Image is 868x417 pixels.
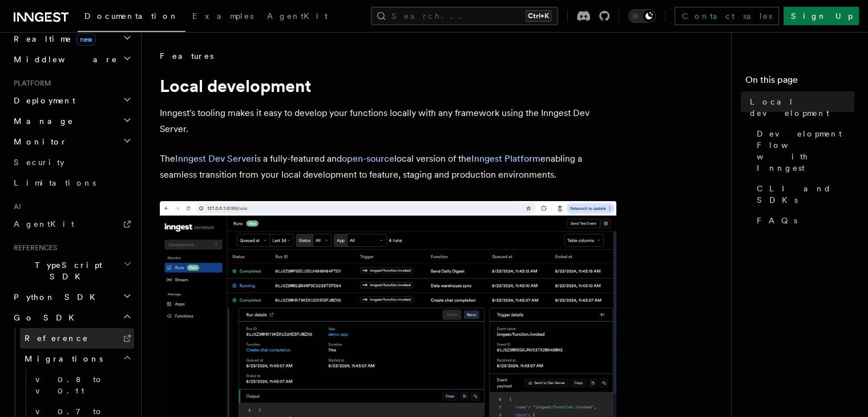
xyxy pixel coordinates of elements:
span: Development Flow with Inngest [757,128,854,174]
a: CLI and SDKs [752,178,854,210]
span: Realtime [9,33,95,45]
a: Local development [745,91,854,123]
button: TypeScript SDK [9,255,134,287]
span: Features [160,50,213,62]
span: Security [14,158,64,167]
h1: Local development [160,75,616,96]
span: Middleware [9,54,118,65]
a: Examples [185,3,260,31]
p: The is a fully-featured and local version of the enabling a seamless transition from your local d... [160,151,616,183]
a: AgentKit [260,3,334,31]
span: new [76,33,95,46]
a: Inngest Platform [471,153,540,164]
button: Python SDK [9,287,134,307]
button: Deployment [9,90,134,111]
button: Toggle dark mode [628,9,656,23]
span: Manage [9,115,74,127]
span: Python SDK [9,291,102,303]
span: FAQs [757,215,797,226]
span: Monitor [9,136,67,147]
a: Inngest Dev Server [175,153,255,164]
a: Contact sales [675,7,779,25]
h4: On this page [745,73,854,91]
span: AgentKit [267,11,328,21]
button: Go SDK [9,307,134,328]
p: Inngest's tooling makes it easy to develop your functions locally with any framework using the In... [160,105,616,137]
span: References [9,243,57,252]
span: TypeScript SDK [9,259,123,282]
a: Reference [20,328,134,348]
span: CLI and SDKs [757,183,854,206]
span: Deployment [9,95,75,106]
span: AI [9,202,21,211]
kbd: Ctrl+K [526,10,551,22]
a: Limitations [9,173,134,193]
button: Migrations [20,348,134,369]
button: Realtimenew [9,29,134,49]
span: Limitations [14,178,96,187]
button: Manage [9,111,134,131]
span: Reference [25,334,88,343]
span: Examples [192,11,253,21]
a: Development Flow with Inngest [752,123,854,178]
span: AgentKit [14,219,74,228]
a: v0.8 to v0.11 [31,369,134,401]
button: Search...Ctrl+K [371,7,558,25]
span: Local development [750,96,854,119]
span: Documentation [84,11,179,21]
a: AgentKit [9,214,134,234]
span: Go SDK [9,312,81,323]
span: Migrations [20,353,103,364]
button: Middleware [9,49,134,70]
span: v0.8 to v0.11 [35,375,104,395]
a: FAQs [752,210,854,231]
a: open-source [342,153,394,164]
button: Monitor [9,131,134,152]
a: Sign Up [784,7,859,25]
a: Security [9,152,134,173]
a: Documentation [78,3,185,32]
span: Platform [9,79,51,88]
